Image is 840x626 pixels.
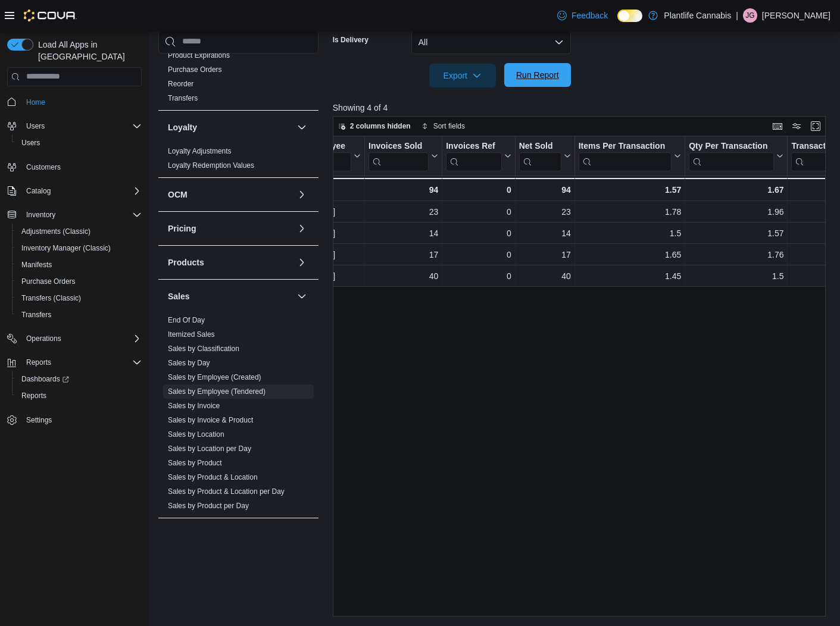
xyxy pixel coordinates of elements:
div: 1.57 [689,226,783,240]
div: 40 [519,269,571,283]
button: Users [12,134,146,151]
button: Pricing [168,223,292,234]
button: Net Sold [519,140,570,171]
span: Customers [21,159,142,174]
div: 23 [519,205,571,219]
button: Display options [789,119,804,133]
span: Sales by Employee (Created) [168,373,261,382]
a: Sales by Product & Location [168,473,258,481]
a: Sales by Location [168,430,224,439]
span: Reorder [168,79,193,89]
span: Catalog [21,184,142,198]
button: Manifests [12,256,146,273]
a: Home [21,95,50,109]
span: Users [21,119,142,133]
span: Transfers [21,310,51,320]
div: 0 [446,248,511,262]
p: | [736,8,738,23]
p: Plantlife Cannabis [664,8,731,23]
button: Operations [2,330,146,347]
button: Pricing [295,221,309,236]
span: Product Expirations [168,51,230,60]
button: Users [2,118,146,134]
button: Transfers [12,306,146,323]
div: 1.57 [578,183,681,197]
h3: Pricing [168,223,196,234]
span: Loyalty Redemption Values [168,161,254,170]
button: Home [2,93,146,111]
div: 0 [446,269,511,283]
span: Sales by Product & Location [168,472,258,482]
a: Transfers [168,94,198,102]
span: Manifests [21,260,52,270]
a: Inventory Manager (Classic) [17,241,115,255]
button: Catalog [21,184,55,198]
div: 1.65 [579,248,682,262]
div: Invoices Ref [446,140,501,171]
a: Customers [21,160,65,174]
div: Qty Per Transaction [689,140,774,171]
button: Catalog [2,183,146,199]
span: Customers [26,162,61,172]
button: Reports [21,355,56,370]
button: Invoices Ref [446,140,511,171]
span: Purchase Orders [168,65,222,74]
button: Adjustments (Classic) [12,223,146,240]
h3: OCM [168,189,188,201]
button: Inventory [2,206,146,223]
p: [PERSON_NAME] [762,8,830,23]
span: Inventory Manager (Classic) [21,243,111,253]
span: End Of Day [168,315,205,325]
span: Manifests [17,258,142,272]
label: Is Delivery [333,35,369,45]
div: Sales [158,313,318,518]
a: Sales by Location per Day [168,445,251,453]
div: 1.67 [689,183,783,197]
span: Purchase Orders [17,274,142,289]
a: Feedback [552,4,613,27]
button: Invoices Sold [369,140,438,171]
div: 1.78 [579,205,682,219]
span: Home [26,98,45,107]
button: Settings [2,411,146,428]
span: Dark Mode [617,22,618,23]
a: Loyalty Adjustments [168,147,232,155]
a: Users [17,136,45,150]
span: Users [26,121,45,131]
span: Transfers (Classic) [17,291,142,305]
button: All [411,30,571,54]
a: Settings [21,413,57,427]
div: Tendered Employee [267,140,351,152]
div: 40 [369,269,438,283]
button: Reports [12,387,146,404]
a: Dashboards [12,371,146,387]
div: Invoices Ref [446,140,501,152]
div: 14 [369,226,438,240]
button: Sales [168,290,292,302]
button: Export [429,64,496,87]
span: Adjustments (Classic) [21,227,90,236]
div: 17 [519,248,571,262]
span: Dashboards [21,374,69,384]
span: Sales by Invoice [168,401,220,411]
a: Sales by Product & Location per Day [168,487,285,496]
span: Users [21,138,40,148]
span: Settings [26,415,52,425]
div: 94 [369,183,438,197]
a: Itemized Sales [168,330,215,339]
a: Sales by Employee (Tendered) [168,387,266,396]
a: Sales by Product per Day [168,502,249,510]
div: 0 [446,205,511,219]
input: Dark Mode [617,10,642,22]
span: Sales by Product per Day [168,501,249,511]
button: Products [295,255,309,270]
button: OCM [295,187,309,202]
button: Sort fields [417,119,470,133]
div: 17 [369,248,438,262]
div: [PERSON_NAME] [267,226,361,240]
div: 1.76 [689,248,783,262]
span: Sales by Day [168,358,210,368]
button: Transfers (Classic) [12,290,146,306]
a: Sales by Classification [168,345,239,353]
a: Sales by Invoice [168,402,220,410]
